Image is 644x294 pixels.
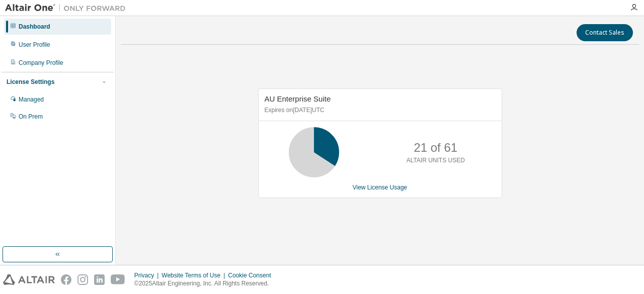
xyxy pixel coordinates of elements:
img: linkedin.svg [94,274,105,285]
img: Altair One [5,3,131,13]
div: On Prem [19,113,43,121]
img: instagram.svg [77,274,88,285]
span: AU Enterprise Suite [265,94,331,103]
a: View License Usage [353,184,408,191]
div: Privacy [134,271,162,279]
p: ALTAIR UNITS USED [407,156,465,165]
div: Company Profile [19,59,63,67]
div: Managed [19,95,44,104]
p: 21 of 61 [414,139,457,156]
img: youtube.svg [111,274,125,285]
img: altair_logo.svg [3,274,55,285]
img: facebook.svg [61,274,71,285]
div: Website Terms of Use [162,271,228,279]
p: Expires on [DATE] UTC [265,106,493,115]
div: User Profile [19,41,50,49]
div: Dashboard [19,23,50,31]
div: Cookie Consent [228,271,277,279]
div: License Settings [7,78,54,86]
button: Contact Sales [577,24,633,41]
p: © 2025 Altair Engineering, Inc. All Rights Reserved. [134,279,277,288]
